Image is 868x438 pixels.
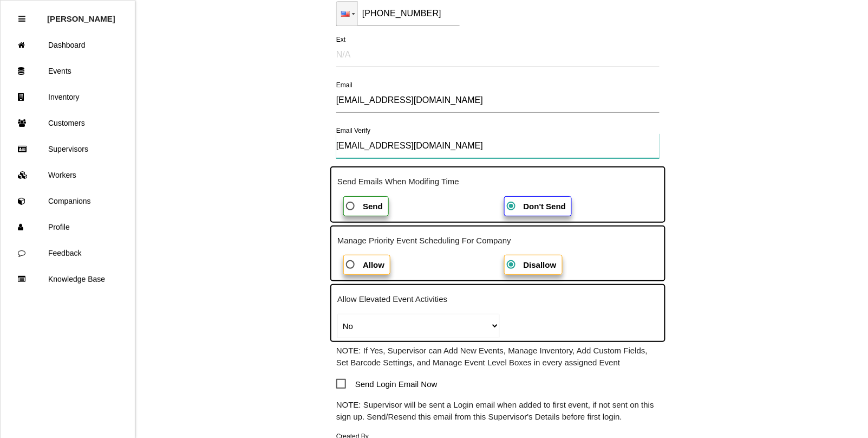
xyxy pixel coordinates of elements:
[1,58,135,84] a: Events
[336,345,660,369] p: NOTE: If Yes, Supervisor can Add New Events, Manage Inventory, Add Custom Fields, Set Barcode Set...
[1,84,135,110] a: Inventory
[336,1,460,26] input: 1 (702) 123-4567
[363,202,383,211] b: Send
[1,188,135,214] a: Companions
[1,162,135,188] a: Workers
[1,214,135,240] a: Profile
[336,126,370,136] label: Email Verify
[1,110,135,136] a: Customers
[47,6,115,23] p: Rosie Blandino
[18,6,25,32] div: Close
[337,235,658,247] p: Manage Priority Event Scheduling For Company
[336,377,438,391] span: Send Login Email Now
[1,32,135,58] a: Dashboard
[336,35,345,44] label: Ext
[524,260,557,269] b: Disallow
[330,377,665,423] div: NOTE: Supervisor will be sent a Login email when added to first event, if not sent on this sign u...
[337,2,357,25] div: United States: + 1
[336,80,353,90] label: Email
[336,88,660,113] input: Supervisor's Email (Required)
[337,176,658,188] p: Send Emails When Modifing Time
[1,240,135,266] a: Feedback
[336,42,660,67] input: N/A
[337,293,658,306] p: Allow Elevated Event Activities
[524,202,566,211] b: Don't Send
[1,266,135,292] a: Knowledge Base
[1,136,135,162] a: Supervisors
[363,260,384,269] b: Allow
[336,133,660,158] input: Supervisor's Email Verify (Required)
